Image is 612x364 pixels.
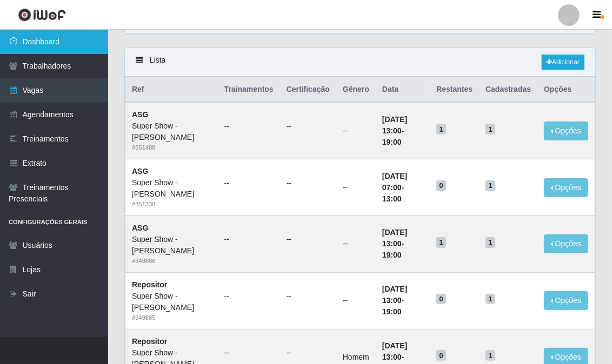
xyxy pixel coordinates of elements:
[382,307,402,316] time: 19:00
[224,234,274,245] ul: --
[224,178,274,189] ul: --
[287,347,330,359] ul: --
[287,178,330,189] ul: --
[132,234,211,257] div: Super Show - [PERSON_NAME]
[132,313,211,322] div: # 349885
[382,251,402,259] time: 19:00
[336,77,376,103] th: Gênero
[382,172,407,203] strong: -
[430,77,479,103] th: Restantes
[485,237,495,248] span: 1
[125,48,595,77] div: Lista
[382,172,407,192] time: [DATE] 07:00
[280,77,336,103] th: Certificação
[125,77,218,103] th: Ref
[382,341,407,361] time: [DATE] 13:00
[485,294,495,305] span: 1
[287,234,330,245] ul: --
[544,178,588,197] button: Opções
[132,337,167,346] strong: Repositor
[132,143,211,152] div: # 351488
[485,124,495,134] span: 1
[224,121,274,132] ul: --
[436,350,446,361] span: 0
[544,122,588,140] button: Opções
[132,224,148,232] strong: ASG
[436,294,446,305] span: 0
[132,200,211,209] div: # 351338
[542,55,584,70] a: Adicionar
[382,285,407,316] strong: -
[336,102,376,159] td: --
[336,215,376,272] td: --
[287,291,330,302] ul: --
[382,228,407,259] strong: -
[382,115,407,146] strong: -
[132,167,148,176] strong: ASG
[479,77,537,103] th: Cadastradas
[336,272,376,329] td: --
[537,77,595,103] th: Opções
[382,194,402,203] time: 13:00
[132,120,211,143] div: Super Show - [PERSON_NAME]
[218,77,280,103] th: Trainamentos
[436,124,446,134] span: 1
[132,280,167,289] strong: Repositor
[544,291,588,310] button: Opções
[18,8,66,22] img: CoreUI Logo
[224,291,274,302] ul: --
[382,228,407,248] time: [DATE] 13:00
[132,110,148,119] strong: ASG
[544,234,588,253] button: Opções
[436,237,446,248] span: 1
[485,350,495,361] span: 1
[382,138,402,146] time: 19:00
[376,77,430,103] th: Data
[436,180,446,191] span: 0
[224,347,274,359] ul: --
[382,115,407,135] time: [DATE] 13:00
[132,177,211,200] div: Super Show - [PERSON_NAME]
[132,291,211,313] div: Super Show - [PERSON_NAME]
[336,159,376,216] td: --
[132,257,211,266] div: # 349886
[382,285,407,305] time: [DATE] 13:00
[485,180,495,191] span: 1
[287,121,330,132] ul: --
